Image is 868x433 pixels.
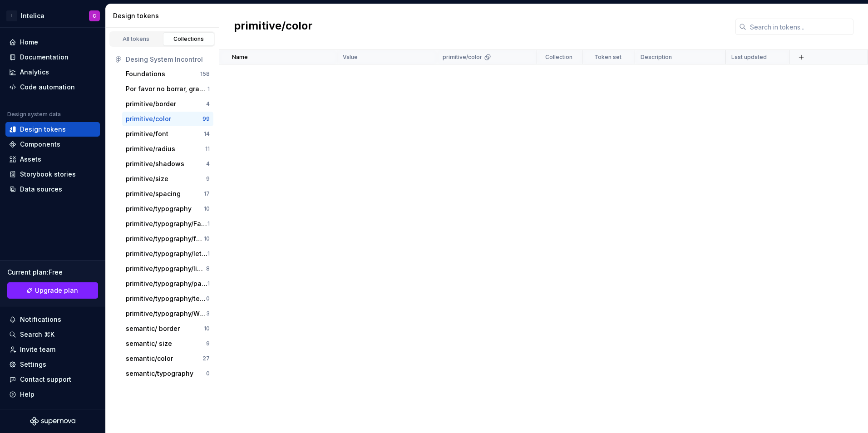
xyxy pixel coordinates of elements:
button: semantic/color27 [122,351,213,366]
div: Documentation [20,53,69,62]
button: primitive/typography/Weight3 [122,306,213,321]
button: IIntelicaC [2,6,104,25]
p: Collection [545,54,572,61]
a: Documentation [5,50,100,64]
a: primitive/border4 [122,97,213,111]
div: 1 [207,220,210,227]
button: Por favor no borrar, gracias1 [122,82,213,96]
button: primitive/font14 [122,127,213,141]
div: 27 [202,355,210,362]
div: Design system data [7,111,61,118]
div: Intelica [21,11,44,20]
div: Invite team [20,345,55,354]
div: 17 [204,190,210,197]
div: Design tokens [20,125,66,134]
div: primitive/color [126,114,171,123]
div: Design tokens [113,11,215,20]
div: semantic/color [126,354,173,363]
p: Description [641,54,672,61]
button: primitive/typography/lineHeight8 [122,261,213,276]
div: 1 [207,250,210,257]
div: Code automation [20,83,75,92]
input: Search in tokens... [746,19,853,35]
div: semantic/ border [126,324,180,333]
div: Home [20,38,38,47]
div: 158 [200,70,210,78]
a: primitive/size9 [122,172,213,186]
button: primitive/typography/fontSize10 [122,231,213,246]
div: Foundations [126,69,165,79]
button: Notifications [5,312,100,327]
div: 4 [206,100,210,108]
div: semantic/typography [126,369,193,378]
button: primitive/radius11 [122,142,213,156]
div: C [93,12,96,20]
div: Contact support [20,375,71,384]
div: 8 [206,265,210,272]
div: primitive/font [126,129,168,138]
div: 14 [204,130,210,138]
h2: primitive/color [234,19,312,35]
a: primitive/typography10 [122,202,213,216]
div: primitive/border [126,99,176,108]
div: Search ⌘K [20,330,54,339]
p: Name [232,54,248,61]
button: semantic/ size9 [122,336,213,351]
a: Components [5,137,100,152]
div: Current plan : Free [7,268,98,277]
button: primitive/color99 [122,112,213,126]
div: Data sources [20,185,62,194]
div: primitive/typography/letterSpacing [126,249,207,258]
div: Collections [166,35,212,43]
button: primitive/typography/letterSpacing1 [122,246,213,261]
button: semantic/ border10 [122,321,213,336]
div: All tokens [113,35,159,43]
div: Analytics [20,68,49,77]
div: primitive/typography/textDecoration [126,294,206,303]
div: 10 [204,235,210,242]
a: Analytics [5,65,100,79]
a: Settings [5,357,100,372]
div: primitive/typography/fontSize [126,234,204,243]
a: Assets [5,152,100,167]
div: 99 [202,115,210,123]
a: Data sources [5,182,100,197]
p: primitive/color [443,54,482,61]
p: Value [343,54,358,61]
button: primitive/typography/paragraphSpacing1 [122,276,213,291]
p: Token set [594,54,621,61]
a: Home [5,35,100,49]
span: Upgrade plan [35,286,78,295]
p: Last updated [731,54,767,61]
div: primitive/radius [126,144,175,153]
button: Foundations158 [122,67,213,81]
div: 3 [206,310,210,317]
div: 10 [204,325,210,332]
div: Help [20,390,35,399]
a: primitive/typography/textDecoration0 [122,291,213,306]
div: 0 [206,370,210,377]
div: Components [20,140,60,149]
div: 0 [206,295,210,302]
button: semantic/typography0 [122,366,213,381]
div: primitive/typography/paragraphSpacing [126,279,207,288]
svg: Supernova Logo [30,417,75,426]
div: Notifications [20,315,61,324]
button: primitive/shadows4 [122,157,213,171]
button: Search ⌘K [5,327,100,342]
div: primitive/typography/lineHeight [126,264,206,273]
div: 10 [204,205,210,212]
div: primitive/spacing [126,189,181,198]
div: Assets [20,155,41,164]
div: 11 [205,145,210,153]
